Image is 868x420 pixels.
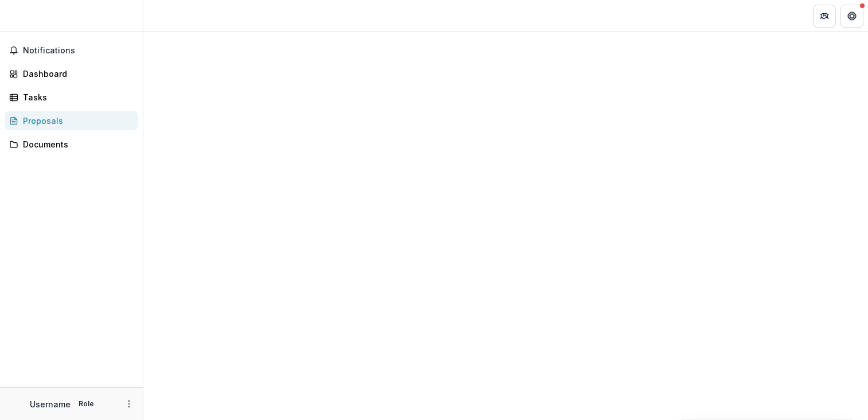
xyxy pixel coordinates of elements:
button: More [122,397,136,411]
p: Username [30,398,71,410]
button: Partners [813,5,836,28]
a: Documents [5,135,138,154]
div: Documents [23,138,129,150]
div: Proposals [23,115,129,127]
div: Tasks [23,91,129,103]
button: Get Help [840,5,863,28]
span: Notifications [23,46,134,56]
a: Proposals [5,111,138,130]
a: Tasks [5,88,138,107]
button: Notifications [5,41,138,60]
a: Dashboard [5,64,138,83]
p: Role [75,399,97,409]
div: Dashboard [23,68,129,80]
